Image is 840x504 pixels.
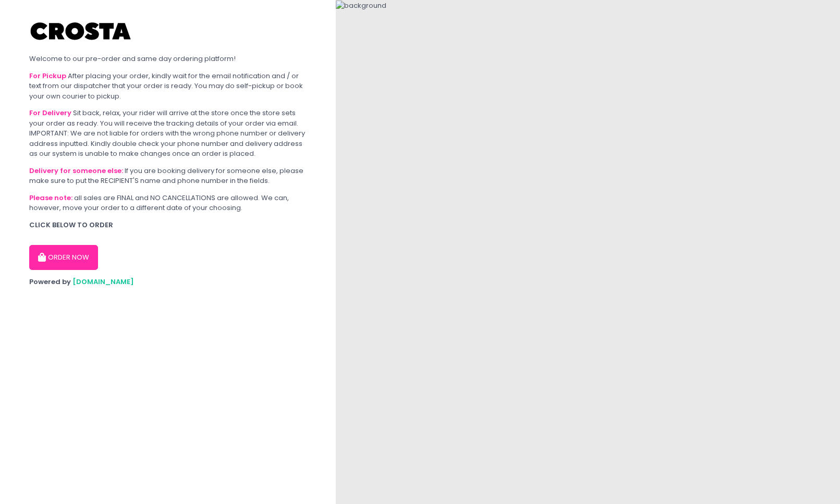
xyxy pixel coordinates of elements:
div: Powered by [29,277,307,287]
b: For Pickup [29,71,66,81]
div: After placing your order, kindly wait for the email notification and / or text from our dispatche... [29,71,307,102]
div: Sit back, relax, your rider will arrive at the store once the store sets your order as ready. You... [29,108,307,159]
div: Welcome to our pre-order and same day ordering platform! [29,54,307,64]
div: CLICK BELOW TO ORDER [29,220,307,230]
b: Please note: [29,193,72,203]
img: background [336,1,386,11]
button: ORDER NOW [29,245,98,270]
div: If you are booking delivery for someone else, please make sure to put the RECIPIENT'S name and ph... [29,166,307,186]
img: Crosta Pizzeria [29,16,133,47]
b: Delivery for someone else: [29,166,123,176]
div: all sales are FINAL and NO CANCELLATIONS are allowed. We can, however, move your order to a diffe... [29,193,307,213]
b: For Delivery [29,108,71,118]
a: [DOMAIN_NAME] [72,277,134,287]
